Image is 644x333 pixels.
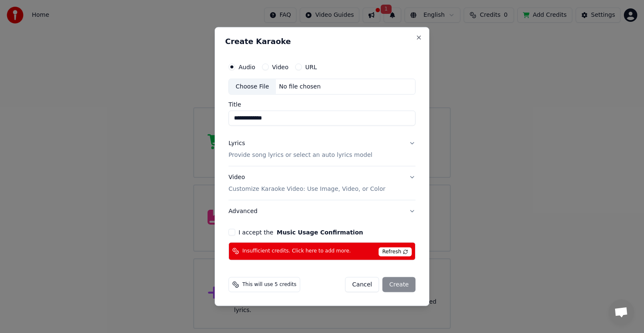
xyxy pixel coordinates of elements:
div: Video [229,173,385,193]
div: No file chosen [276,83,324,91]
button: Advanced [229,200,415,222]
label: I accept the [239,229,363,235]
label: Audio [239,64,255,70]
div: Choose File [229,79,276,94]
label: Video [272,64,288,70]
label: URL [305,64,317,70]
span: Refresh [379,247,412,256]
p: Provide song lyrics or select an auto lyrics model [229,151,372,159]
label: Title [229,101,415,107]
p: Customize Karaoke Video: Use Image, Video, or Color [229,185,385,193]
button: LyricsProvide song lyrics or select an auto lyrics model [229,133,415,166]
h2: Create Karaoke [225,38,419,45]
span: Insufficient credits. Click here to add more. [242,248,351,255]
button: Cancel [345,277,379,292]
button: I accept the [277,229,363,235]
div: Lyrics [229,139,245,148]
button: VideoCustomize Karaoke Video: Use Image, Video, or Color [229,166,415,200]
span: This will use 5 credits [242,281,296,288]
